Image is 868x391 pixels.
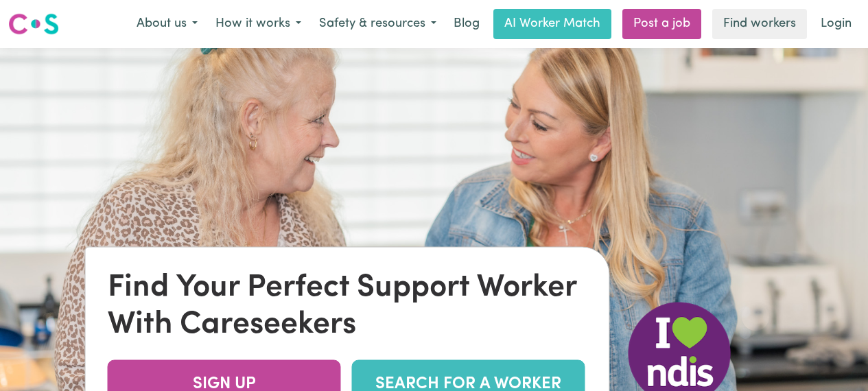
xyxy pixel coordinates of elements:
[8,12,59,36] img: Careseekers logo
[622,9,701,39] a: Post a job
[310,10,445,38] button: Safety & resources
[742,303,769,331] iframe: Close message
[207,10,310,38] button: How it works
[493,9,611,39] a: AI Worker Match
[8,8,59,40] a: Careseekers logo
[813,336,857,380] iframe: Button to launch messaging window
[445,9,488,39] a: Blog
[812,9,860,39] a: Login
[712,9,807,39] a: Find workers
[128,10,207,38] button: About us
[108,269,587,343] div: Find Your Perfect Support Worker With Careseekers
